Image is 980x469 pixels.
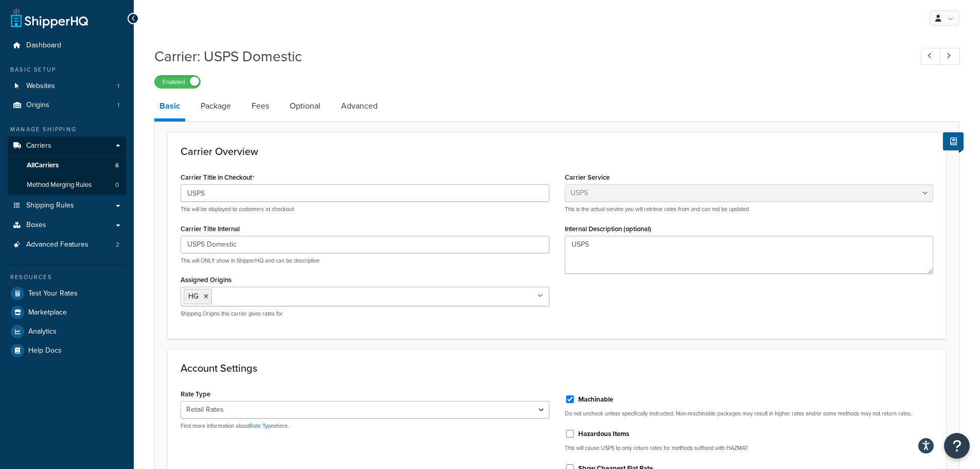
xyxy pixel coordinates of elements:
textarea: USPS [565,236,934,274]
label: Assigned Origins [181,276,231,284]
h3: Carrier Overview [181,146,933,157]
li: Carriers [8,136,126,195]
a: Analytics [8,322,126,341]
span: 6 [115,161,119,170]
span: Dashboard [26,41,61,50]
label: Carrier Title Internal [181,225,240,233]
label: Hazardous Items [578,429,629,439]
label: Enabled [155,76,200,88]
span: Help Docs [28,346,62,355]
span: 0 [115,181,119,189]
li: Websites [8,77,126,96]
p: This is the actual service you will retrieve rates from and can not be updated [565,205,934,213]
a: Marketplace [8,303,126,322]
a: Carriers [8,136,126,155]
a: Help Docs [8,341,126,360]
a: Origins1 [8,96,126,115]
a: Advanced [336,94,383,118]
span: 1 [117,82,119,91]
span: Carriers [26,142,51,150]
label: Carrier Service [565,173,610,181]
div: Basic Setup [8,65,126,74]
li: Method Merging Rules [8,176,126,195]
label: Machinable [578,395,613,404]
p: Find more information about here. [181,422,549,430]
a: Method Merging Rules0 [8,176,126,195]
a: Package [195,94,236,118]
h1: Carrier: USPS Domestic [154,46,902,66]
a: Previous Record [921,48,941,65]
h3: Account Settings [181,362,933,374]
span: Method Merging Rules [27,181,92,189]
span: Boxes [26,221,46,230]
span: 1 [117,101,119,110]
a: Optional [284,94,326,118]
p: Shipping Origins this carrier gives rates for [181,310,549,318]
p: This will cause USPS to only return rates for methods suffixed with HAZMAT [565,444,934,452]
span: HG [188,291,199,302]
label: Internal Description (optional) [565,225,651,233]
div: Resources [8,273,126,282]
a: Shipping Rules [8,196,126,215]
a: AllCarriers6 [8,156,126,175]
div: Manage Shipping [8,125,126,134]
label: Carrier Title in Checkout [181,173,255,182]
a: Next Record [940,48,960,65]
span: Origins [26,101,49,110]
li: Origins [8,96,126,115]
span: Test Your Rates [28,289,78,298]
label: Rate Type [181,390,210,398]
span: Shipping Rules [26,201,74,210]
span: Marketplace [28,308,67,317]
p: Do not uncheck unless specifically instructed. Non-machinable packages may result in higher rates... [565,410,934,418]
a: Advanced Features2 [8,235,126,254]
a: Boxes [8,216,126,235]
span: All Carriers [27,161,59,170]
button: Open Resource Center [944,433,970,459]
span: Analytics [28,327,57,336]
span: 2 [116,240,119,249]
p: This will be displayed to customers at checkout [181,205,549,213]
a: Dashboard [8,36,126,55]
a: Basic [154,94,185,121]
p: This will ONLY show in ShipperHQ and can be descriptive [181,257,549,265]
li: Advanced Features [8,235,126,254]
a: Websites1 [8,77,126,96]
a: Rate Types [250,422,276,430]
a: Test Your Rates [8,284,126,303]
span: Advanced Features [26,240,88,249]
a: Fees [246,94,274,118]
button: Show Help Docs [943,132,964,150]
span: Websites [26,82,55,91]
